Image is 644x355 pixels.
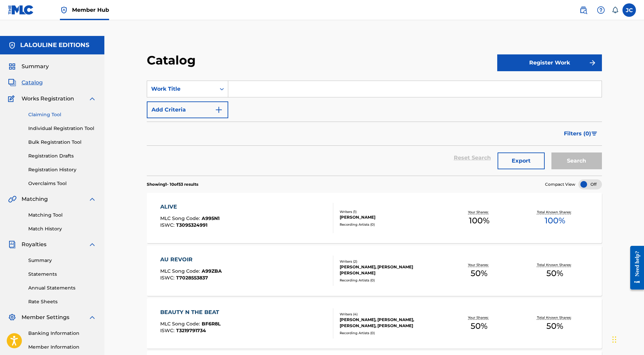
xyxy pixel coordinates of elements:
[88,95,96,103] img: expand
[176,327,206,334] span: T3219791734
[625,240,644,295] iframe: Resource Center
[160,275,176,281] span: ISWC :
[28,125,96,132] a: Individual Registration Tool
[579,6,587,14] img: search
[340,317,441,329] div: [PERSON_NAME], [PERSON_NAME], [PERSON_NAME], [PERSON_NAME]
[28,257,96,264] a: Summary
[612,7,618,13] div: Notifications
[22,95,74,103] span: Works Registration
[151,85,212,93] div: Work Title
[22,240,46,249] span: Royalties
[147,181,198,187] p: Showing 1 - 10 of 53 results
[594,3,608,17] div: Help
[28,330,96,337] a: Banking Information
[8,41,16,49] img: Accounts
[147,53,199,68] h2: Catalog
[8,95,17,103] img: Works Registration
[88,313,96,321] img: expand
[160,268,202,274] span: MLC Song Code :
[160,327,176,334] span: ISWC :
[176,222,207,228] span: T3095324991
[28,111,96,118] a: Claiming Tool
[340,222,441,227] div: Recording Artists ( 0 )
[28,166,96,173] a: Registration History
[340,259,441,264] div: Writers ( 2 )
[468,262,490,267] p: Your Shares:
[537,315,573,320] p: Total Known Shares:
[8,240,16,249] img: Royalties
[340,264,441,276] div: [PERSON_NAME], [PERSON_NAME] [PERSON_NAME]
[498,152,545,169] button: Export
[60,6,68,14] img: Top Rightsholder
[564,130,591,138] span: Filters ( 0 )
[545,215,565,227] span: 100 %
[147,101,228,118] button: Add Criteria
[147,298,602,349] a: BEAUTY N THE BEATMLC Song Code:BF6R8LISWC:T3219791734Writers (4)[PERSON_NAME], [PERSON_NAME], [PE...
[28,180,96,187] a: Overclaims Tool
[340,214,441,220] div: [PERSON_NAME]
[612,329,616,350] div: Glisser
[88,240,96,249] img: expand
[160,308,223,316] div: BEAUTY N THE BEAT
[22,79,43,87] span: Catalog
[147,81,602,176] form: Search Form
[28,271,96,278] a: Statements
[8,62,49,71] a: SummarySummary
[8,62,16,71] img: Summary
[160,203,219,211] div: ALIVE
[8,5,34,15] img: MLC Logo
[537,210,573,215] p: Total Known Shares:
[72,6,109,14] span: Member Hub
[160,256,222,264] div: AU REVOIR
[202,321,221,327] span: BF6R8L
[468,210,490,215] p: Your Shares:
[160,321,202,327] span: MLC Song Code :
[28,225,96,232] a: Match History
[597,6,605,14] img: help
[88,195,96,203] img: expand
[468,315,490,320] p: Your Shares:
[28,212,96,219] a: Matching Tool
[28,344,96,351] a: Member Information
[22,62,49,71] span: Summary
[215,106,223,114] img: 9d2ae6d4665cec9f34b9.svg
[340,209,441,214] div: Writers ( 1 )
[8,79,16,87] img: Catalog
[22,195,48,203] span: Matching
[8,195,16,203] img: Matching
[588,59,597,67] img: f7272a7cc735f4ea7f67.svg
[545,181,575,187] span: Compact View
[8,79,43,87] a: CatalogCatalog
[610,323,644,355] iframe: Chat Widget
[202,215,219,221] span: A995N1
[546,320,563,332] span: 50 %
[610,323,644,355] div: Widget de chat
[577,3,590,17] a: Public Search
[591,132,597,136] img: filter
[340,278,441,283] div: Recording Artists ( 0 )
[8,313,16,321] img: Member Settings
[160,215,202,221] span: MLC Song Code :
[202,268,222,274] span: A99ZBA
[28,284,96,292] a: Annual Statements
[471,320,487,332] span: 50 %
[22,313,69,321] span: Member Settings
[20,41,89,49] h5: LALOULINE EDITIONS
[471,267,487,279] span: 50 %
[28,152,96,160] a: Registration Drafts
[28,139,96,146] a: Bulk Registration Tool
[537,262,573,267] p: Total Known Shares:
[497,54,602,71] button: Register Work
[560,125,602,142] button: Filters (0)
[147,246,602,296] a: AU REVOIRMLC Song Code:A99ZBAISWC:T7028553837Writers (2)[PERSON_NAME], [PERSON_NAME] [PERSON_NAME...
[176,275,208,281] span: T7028553837
[546,267,563,279] span: 50 %
[160,222,176,228] span: ISWC :
[469,215,489,227] span: 100 %
[340,312,441,317] div: Writers ( 4 )
[340,330,441,336] div: Recording Artists ( 0 )
[622,3,636,17] div: User Menu
[147,193,602,243] a: ALIVEMLC Song Code:A995N1ISWC:T3095324991Writers (1)[PERSON_NAME]Recording Artists (0)Your Shares...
